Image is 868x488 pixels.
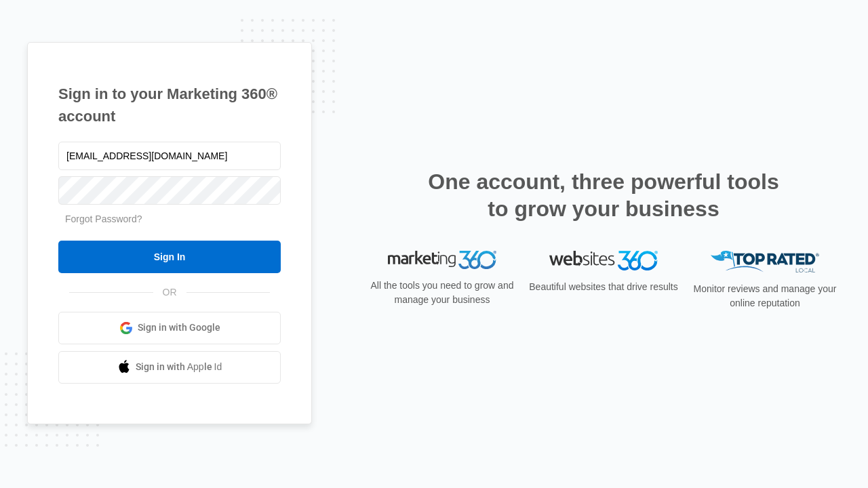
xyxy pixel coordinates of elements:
[136,360,222,374] span: Sign in with Apple Id
[58,351,281,384] a: Sign in with Apple Id
[424,168,783,222] h2: One account, three powerful tools to grow your business
[58,142,281,170] input: Email
[549,251,658,270] img: Websites 360
[689,282,841,310] p: Monitor reviews and manage your online reputation
[388,251,496,270] img: Marketing 360
[153,285,186,300] span: OR
[65,213,142,224] a: Forgot Password?
[711,251,819,273] img: Top Rated Local
[138,321,220,335] span: Sign in with Google
[58,312,281,344] a: Sign in with Google
[528,280,679,294] p: Beautiful websites that drive results
[58,241,281,273] input: Sign In
[58,83,281,127] h1: Sign in to your Marketing 360® account
[366,279,518,307] p: All the tools you need to grow and manage your business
